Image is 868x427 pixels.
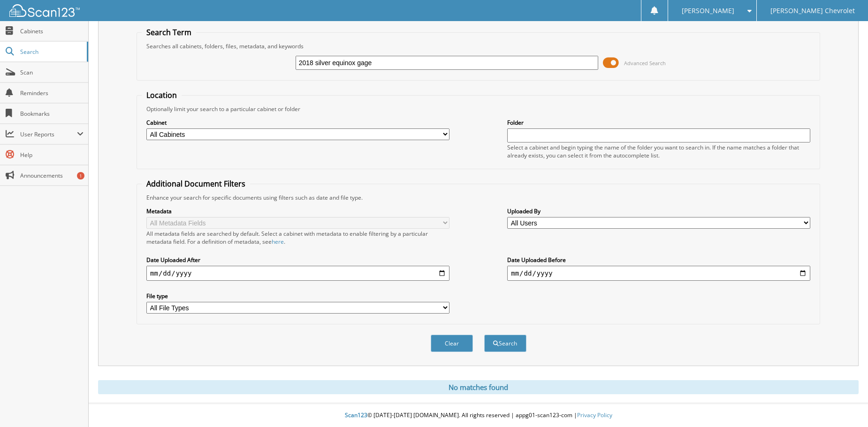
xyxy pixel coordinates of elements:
label: File type [146,292,449,300]
div: 1 [77,172,84,180]
a: here [272,238,284,246]
div: Optionally limit your search to a particular cabinet or folder [142,105,815,113]
div: © [DATE]-[DATE] [DOMAIN_NAME]. All rights reserved | appg01-scan123-com | [89,404,868,427]
label: Date Uploaded Before [507,256,810,264]
label: Metadata [146,207,449,215]
legend: Additional Document Filters [142,179,250,189]
span: [PERSON_NAME] Chevrolet [770,8,855,14]
input: start [146,266,449,281]
span: Reminders [20,89,84,97]
input: end [507,266,810,281]
span: Advanced Search [624,60,666,67]
div: All metadata fields are searched by default. Select a cabinet with metadata to enable filtering b... [146,230,449,246]
div: Select a cabinet and begin typing the name of the folder you want to search in. If the name match... [507,143,810,159]
label: Folder [507,119,810,127]
span: [PERSON_NAME] [682,8,734,14]
span: Search [20,48,82,56]
button: Clear [431,335,473,352]
span: User Reports [20,130,77,138]
span: Announcements [20,172,84,180]
div: Searches all cabinets, folders, files, metadata, and keywords [142,42,815,50]
div: No matches found [98,380,859,394]
span: Help [20,151,84,159]
span: Scan123 [345,411,367,419]
span: Cabinets [20,27,84,35]
a: Privacy Policy [577,411,612,419]
legend: Location [142,90,182,100]
label: Uploaded By [507,207,810,215]
span: Scan [20,68,84,76]
div: Enhance your search for specific documents using filters such as date and file type. [142,194,815,202]
label: Date Uploaded After [146,256,449,264]
img: scan123-logo-white.svg [9,4,80,17]
label: Cabinet [146,119,449,127]
span: Bookmarks [20,110,84,118]
button: Search [484,335,526,352]
legend: Search Term [142,27,196,37]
